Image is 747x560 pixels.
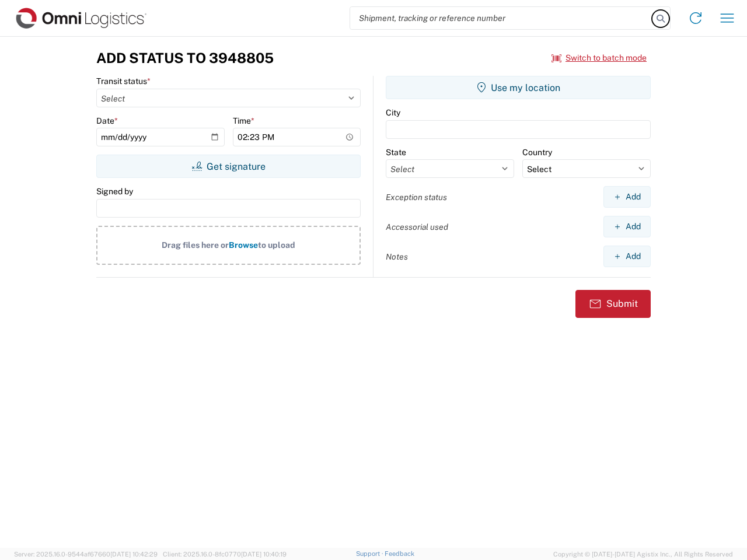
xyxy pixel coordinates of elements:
[386,107,400,118] label: City
[385,550,414,557] a: Feedback
[522,147,552,157] label: Country
[14,551,158,558] span: Server: 2025.16.0-9544af67660
[350,7,652,29] input: Shipment, tracking or reference number
[386,76,651,99] button: Use my location
[110,551,158,558] span: [DATE] 10:42:29
[356,550,385,557] a: Support
[96,155,361,178] button: Get signature
[386,147,406,157] label: State
[162,240,229,250] span: Drag files here or
[96,76,151,86] label: Transit status
[96,50,274,66] h3: Add Status to 3948805
[258,240,295,250] span: to upload
[551,48,647,68] button: Switch to batch mode
[575,290,651,318] button: Submit
[386,222,448,232] label: Accessorial used
[96,186,133,197] label: Signed by
[241,551,287,558] span: [DATE] 10:40:19
[386,251,408,262] label: Notes
[603,216,651,237] button: Add
[96,116,118,126] label: Date
[229,240,258,250] span: Browse
[386,192,447,202] label: Exception status
[233,116,254,126] label: Time
[603,246,651,267] button: Add
[163,551,287,558] span: Client: 2025.16.0-8fc0770
[553,549,733,559] span: Copyright © [DATE]-[DATE] Agistix Inc., All Rights Reserved
[603,186,651,208] button: Add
